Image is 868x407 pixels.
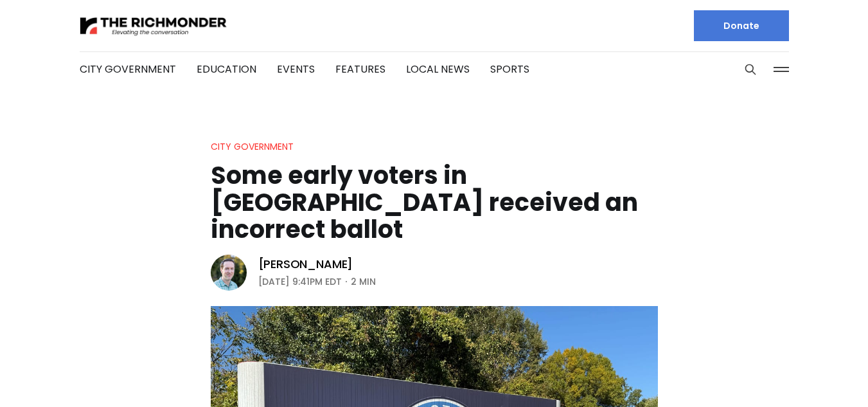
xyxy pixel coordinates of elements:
[351,274,376,289] span: 2 min
[258,257,353,272] a: [PERSON_NAME]
[80,15,227,37] img: The Richmonder
[80,62,176,77] a: City Government
[406,62,470,77] a: Local News
[277,62,315,77] a: Events
[211,162,658,243] h1: Some early voters in [GEOGRAPHIC_DATA] received an incorrect ballot
[335,62,385,77] a: Features
[211,255,247,291] img: Michael Phillips
[197,62,256,77] a: Education
[211,140,294,153] a: City Government
[759,344,868,407] iframe: portal-trigger
[258,274,342,289] time: [DATE] 9:41PM EDT
[490,62,529,77] a: Sports
[694,10,789,41] a: Donate
[741,60,760,79] button: Search this site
